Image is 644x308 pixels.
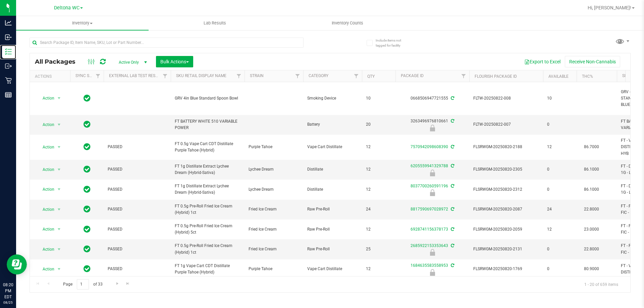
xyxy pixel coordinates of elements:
span: 10 [547,95,573,102]
span: Action [37,245,55,254]
div: 0668506947721555 [394,95,470,102]
a: Flourish Package ID [475,74,517,79]
span: Vape Cart Distillate [307,144,358,150]
a: External Lab Test Result [109,73,162,78]
span: Action [37,225,55,234]
span: 10 [366,95,391,102]
span: 25 [366,246,391,252]
span: Raw Pre-Roll [307,226,358,233]
a: Lab Results [149,16,281,30]
a: 7570942098608390 [411,144,448,149]
span: select [55,142,63,152]
div: Newly Received [394,249,470,256]
span: select [55,185,63,194]
a: Qty [367,74,375,79]
p: 08/25 [3,300,13,305]
a: Category [309,73,328,78]
span: 1 - 20 of 659 items [579,279,624,289]
a: 6205559941329788 [411,164,448,168]
span: Battery [307,121,358,128]
span: Fried Ice Cream [249,226,299,233]
span: Action [37,205,55,214]
inline-svg: Reports [5,91,12,98]
span: Sync from Compliance System [450,227,454,232]
a: 8037700260591196 [411,184,448,188]
span: In Sync [84,185,91,194]
span: FLSRWGM-20250820-2305 [473,166,539,173]
span: In Sync [84,204,91,214]
a: Inventory [16,16,149,30]
span: 12 [366,266,391,272]
a: Sync Status [75,73,101,78]
span: In Sync [84,225,91,234]
span: Action [37,142,55,152]
span: PASSED [108,144,167,150]
span: Sync from Compliance System [450,96,454,101]
span: Sync from Compliance System [450,207,454,211]
span: 80.9000 [581,264,602,274]
span: Purple Tahoe [249,266,299,272]
span: Lab Results [195,20,235,26]
p: 08:20 PM EDT [3,282,13,300]
div: Actions [35,74,67,79]
span: FT 0.5g Pre-Roll Fried Ice Cream (Hybrid) 1ct [175,203,240,216]
button: Receive Non-Cannabis [565,56,620,67]
div: Newly Received [394,269,470,276]
span: 86.1000 [581,185,602,194]
span: Vape Cart Distillate [307,266,358,272]
a: Filter [93,70,104,82]
span: FT 1g Distillate Extract Lychee Dream (Hybrid-Sativa) [175,183,240,196]
span: Inventory Counts [323,20,372,26]
span: Bulk Actions [160,59,189,64]
button: Bulk Actions [156,56,193,67]
span: 0 [547,246,573,252]
input: 1 [77,279,89,290]
span: 86.7000 [581,142,602,152]
button: Export to Excel [520,56,565,67]
span: FT 0.5g Pre-Roll Fried Ice Cream (Hybrid) 1ct [175,243,240,255]
span: Action [37,94,55,103]
span: Lychee Dream [249,166,299,173]
span: In Sync [84,264,91,273]
inline-svg: Inbound [5,34,12,41]
span: All Packages [35,58,82,65]
span: Distillate [307,166,358,173]
a: THC% [582,74,593,79]
span: Action [37,120,55,129]
span: Include items not tagged for facility [376,38,409,48]
span: PASSED [108,246,167,252]
div: 3263496976810661 [394,118,470,131]
span: In Sync [84,165,91,174]
span: FT 1g Vape Cart CDT Distillate Purple Tahoe (Hybrid) [175,263,240,275]
span: Fried Ice Cream [249,206,299,212]
span: Sync from Compliance System [450,243,454,248]
a: Filter [351,70,362,82]
span: 0 [547,266,573,272]
span: Smoking Device [307,95,358,102]
span: 0 [547,166,573,173]
span: Distillate [307,186,358,193]
span: Action [37,264,55,274]
span: 20 [366,121,391,128]
span: Action [37,165,55,174]
span: Page of 33 [57,279,108,290]
span: PASSED [108,226,167,233]
inline-svg: Retail [5,77,12,84]
span: Hi, [PERSON_NAME]! [588,5,631,10]
inline-svg: Analytics [5,19,12,26]
iframe: Resource center [7,254,27,274]
span: Action [37,185,55,194]
span: 12 [547,226,573,233]
inline-svg: Outbound [5,63,12,69]
div: Newly Received [394,125,470,131]
span: FLTW-20250822-007 [473,121,539,128]
span: Raw Pre-Roll [307,246,358,252]
span: Deltona WC [54,5,79,11]
span: In Sync [84,244,91,254]
span: 22.8000 [581,244,602,254]
span: select [55,225,63,234]
a: Package ID [401,73,424,78]
span: FLSRWGM-20250820-2059 [473,226,539,233]
span: FT 0.5g Pre-Roll Fried Ice Cream (Hybrid) 5ct [175,223,240,236]
span: Sync from Compliance System [450,164,454,168]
